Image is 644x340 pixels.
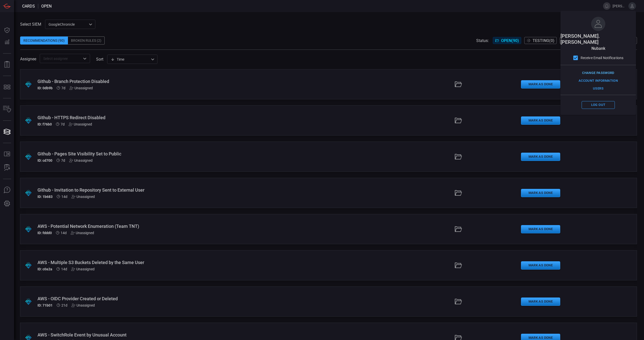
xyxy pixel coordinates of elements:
div: Recommendations (90) [20,36,68,45]
button: Detections [1,36,13,48]
button: Mark as Done [521,189,560,197]
button: Open(90) [493,37,521,44]
span: Cards [22,4,35,9]
span: nubank [591,46,605,51]
div: AWS - SwitchRole Event by Unusual Account [37,332,278,337]
h5: ID: c0a2a [37,267,52,271]
h5: ID: cd700 [37,158,52,162]
button: Rule Catalog [1,148,13,160]
span: [PERSON_NAME].[PERSON_NAME] [613,4,626,8]
span: open [41,4,52,9]
button: Mark as Done [521,297,560,306]
button: Mark as Done [521,225,560,233]
button: MITRE - Detection Posture [1,81,13,93]
span: Sep 09, 2025 1:37 AM [61,158,65,162]
span: Aug 26, 2025 1:45 AM [61,303,67,307]
input: Select assignee [41,55,80,62]
div: Unassigned [69,122,92,126]
span: [PERSON_NAME].[PERSON_NAME] [560,33,636,45]
p: GoogleChronicle [49,22,87,27]
div: Github - Pages Site Visibility Set to Public [37,151,278,156]
h5: ID: 0db9b [37,86,53,90]
button: Users [582,85,615,93]
button: Inventory [1,103,13,115]
button: Mark as Done [521,153,560,161]
div: AWS - Potential Network Enumeration (Team TNT) [37,224,278,229]
div: Unassigned [71,231,94,235]
span: Sep 02, 2025 2:36 AM [61,267,67,271]
span: Open ( 90 ) [501,38,519,43]
label: Select SIEM [20,22,41,27]
label: sort [96,57,103,62]
span: Sep 02, 2025 2:36 AM [61,195,67,199]
button: Open [81,55,88,62]
div: AWS - OIDC Provider Created or Deleted [37,296,278,301]
div: Unassigned [71,195,95,199]
h5: ID: fddd0 [37,231,52,235]
span: Sep 09, 2025 1:38 AM [61,86,65,90]
button: Preferences [1,198,13,210]
button: Account Information [577,77,619,85]
span: Assignee [20,57,36,61]
div: AWS - Multiple S3 Buckets Deleted by the Same User [37,260,278,265]
span: Receive Email Notifications [581,55,624,61]
button: Change Password [581,69,616,77]
div: Unassigned [71,303,95,307]
h5: ID: f76b0 [37,122,52,126]
div: Github - HTTPS Redirect Disabled [37,115,278,120]
button: Dashboard [1,24,13,36]
button: Dismissed(8) [560,37,596,44]
button: Mark as Done [521,116,560,125]
span: Sep 02, 2025 2:36 AM [61,231,67,235]
div: Github - Branch Protection Disabled [37,79,278,84]
button: Ask Us A Question [1,184,13,196]
button: Reports [1,59,13,71]
h5: ID: 1b683 [37,195,53,199]
button: Log out [582,101,615,109]
div: Unassigned [71,267,95,271]
h5: ID: 71b01 [37,303,53,307]
button: Cards [1,126,13,138]
span: Sep 09, 2025 1:38 AM [61,122,65,126]
div: Unassigned [69,158,93,162]
div: Unassigned [69,86,93,90]
div: Time [111,57,149,62]
div: Github - Invitation to Repository Sent to External User [37,187,278,193]
div: Broken Rules (2) [68,36,105,45]
button: Testing(0) [524,37,557,44]
span: Status: [476,38,489,43]
button: ALERT ANALYSIS [1,162,13,174]
button: Mark as Done [521,80,560,89]
span: Testing ( 0 ) [533,38,554,43]
button: Mark as Done [521,261,560,270]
